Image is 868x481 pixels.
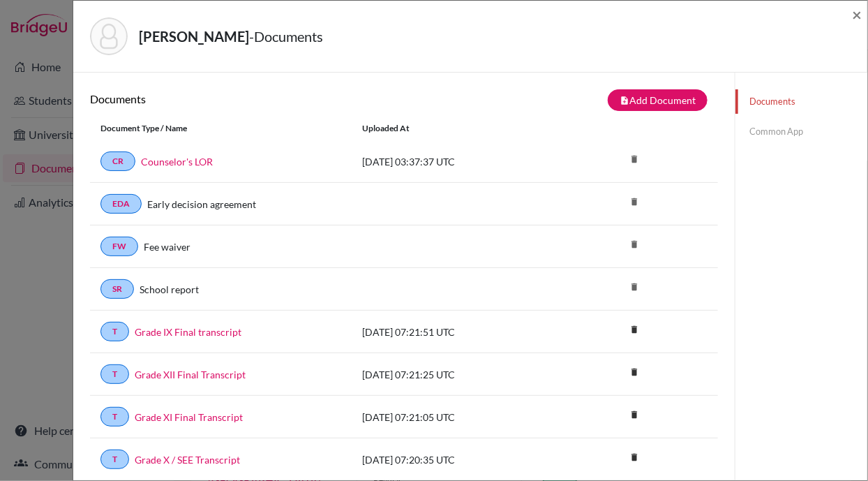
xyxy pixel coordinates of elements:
div: [DATE] 07:21:25 UTC [352,367,561,382]
i: delete [624,276,645,297]
a: T [100,364,129,384]
i: delete [624,149,645,170]
a: delete [624,364,645,383]
div: Document Type / Name [90,122,352,135]
div: Uploaded at [352,122,561,135]
div: [DATE] 03:37:37 UTC [352,154,561,169]
strong: [PERSON_NAME] [139,28,249,45]
div: [DATE] 07:20:35 UTC [352,452,561,467]
a: T [100,322,129,341]
a: T [100,450,129,469]
a: Grade XI Final Transcript [135,410,243,424]
i: delete [624,404,645,425]
span: - Documents [249,28,323,45]
a: Common App [735,119,867,144]
a: delete [624,321,645,340]
a: T [100,407,129,427]
a: FW [100,237,138,256]
i: delete [624,319,645,340]
a: Documents [735,89,867,114]
i: delete [624,191,645,212]
span: × [852,4,862,24]
a: delete [624,449,645,468]
a: Grade IX Final transcript [135,325,241,339]
div: [DATE] 07:21:05 UTC [352,410,561,424]
a: School report [140,282,199,297]
a: Fee waiver [144,239,190,254]
a: Grade XII Final Transcript [135,367,246,382]
i: delete [624,234,645,255]
button: Close [852,6,862,23]
i: delete [624,362,645,383]
a: CR [100,151,135,171]
a: Early decision agreement [147,197,256,212]
a: EDA [100,194,142,214]
h6: Documents [90,92,404,105]
i: delete [624,447,645,468]
a: delete [624,406,645,425]
a: Grade X / SEE Transcript [135,452,240,467]
a: SR [100,279,134,299]
a: Counselor's LOR [141,154,213,169]
button: note_addAdd Document [608,89,708,111]
i: note_add [620,96,629,105]
div: [DATE] 07:21:51 UTC [352,325,561,339]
